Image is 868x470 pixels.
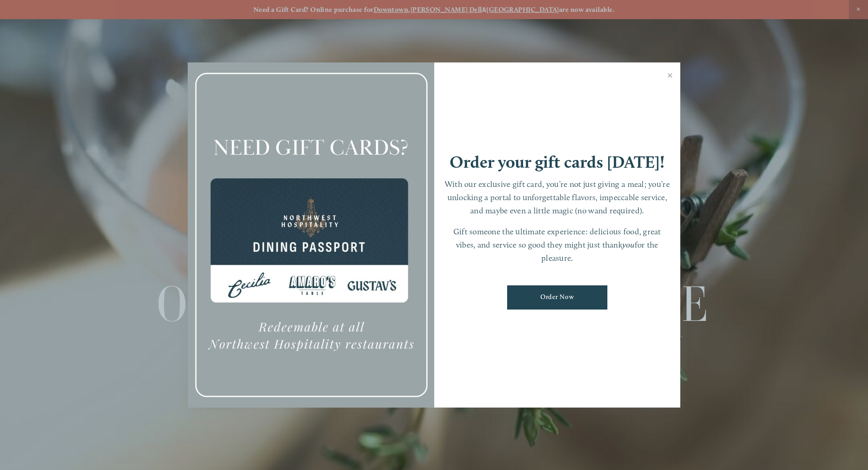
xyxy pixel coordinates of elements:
em: you [622,240,635,249]
h1: Order your gift cards [DATE]! [450,154,665,170]
a: Order Now [507,285,607,310]
p: Gift someone the ultimate experience: delicious food, great vibes, and service so good they might... [443,225,672,264]
a: Close [661,64,679,89]
p: With our exclusive gift card, you’re not just giving a meal; you’re unlocking a portal to unforge... [443,178,672,217]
